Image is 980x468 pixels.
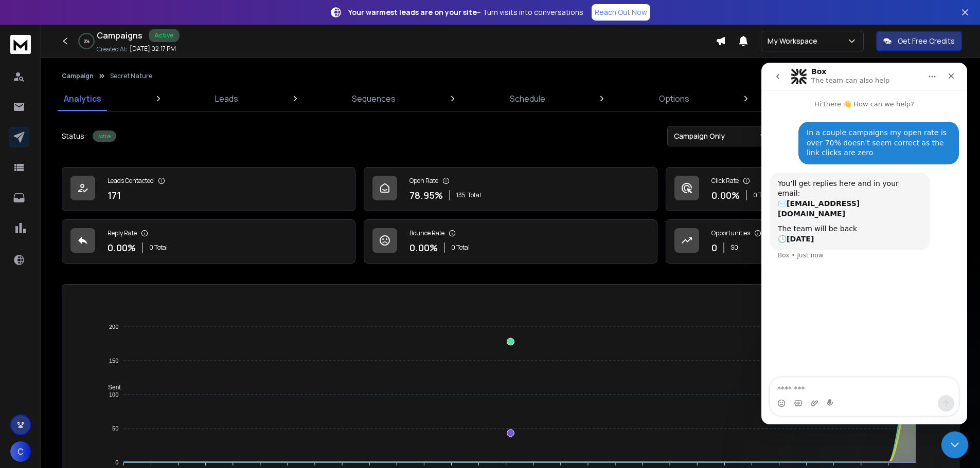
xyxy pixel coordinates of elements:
a: Click Rate0.00%0 Total [666,167,959,211]
p: Open Rate [409,177,438,185]
p: Campaign Only [674,131,729,141]
a: Reach Out Now [592,4,650,21]
tspan: 50 [112,425,118,432]
a: Open Rate78.95%135Total [364,167,657,211]
a: Sequences [346,86,402,111]
p: – Turn visits into conversations [348,7,583,17]
span: Sent [100,384,121,391]
button: C [10,441,31,462]
p: Opportunities [711,229,750,237]
button: Get Free Credits [876,31,962,51]
h1: Campaigns [97,29,142,42]
a: Schedule [504,86,551,111]
p: 0.00 % [108,240,136,255]
p: Click Rate [711,177,739,185]
a: Reply Rate0.00%0 Total [62,219,355,264]
p: Reply Rate [108,229,137,237]
p: Get Free Credits [898,36,955,46]
p: Sequences [352,92,396,105]
a: Opportunities0$0 [666,219,959,264]
iframe: Intercom live chat [761,63,967,424]
tspan: 150 [109,358,118,364]
img: logo [10,35,31,54]
a: Bounce Rate0.00%0 Total [364,219,657,264]
p: Schedule [510,92,545,105]
span: 135 [456,191,466,199]
p: Created At: [97,45,128,53]
p: Options [659,92,689,105]
a: Analytics [58,86,108,111]
p: 78.95 % [409,188,443,202]
p: Status: [62,131,86,141]
p: Secret Nature [110,72,152,80]
tspan: 0 [115,459,118,465]
strong: Your warmest leads are on your site [348,7,477,17]
p: 0.00 % [409,240,438,255]
iframe: Intercom live chat [941,432,969,459]
span: Total [468,191,481,199]
p: $ 0 [730,244,738,252]
p: [DATE] 02:17 PM [130,45,176,53]
p: Bounce Rate [409,229,444,237]
p: Leads Contacted [108,177,154,185]
p: 0 Total [149,244,168,252]
p: 0 % [84,38,90,44]
button: Campaign [62,72,94,80]
p: Reach Out Now [595,7,647,17]
tspan: 200 [109,324,118,330]
p: 171 [108,188,121,202]
p: 0 [711,240,717,255]
div: Active [93,130,116,142]
a: Leads [209,86,244,111]
p: My Workspace [768,36,822,46]
p: 0.00 % [711,188,740,202]
p: 0 Total [451,244,470,252]
p: 0 Total [753,191,772,199]
tspan: 100 [109,391,118,398]
p: Analytics [64,92,101,105]
p: Leads [215,92,238,105]
a: Leads Contacted171 [62,167,355,211]
div: Active [149,29,180,42]
a: Options [653,86,696,111]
